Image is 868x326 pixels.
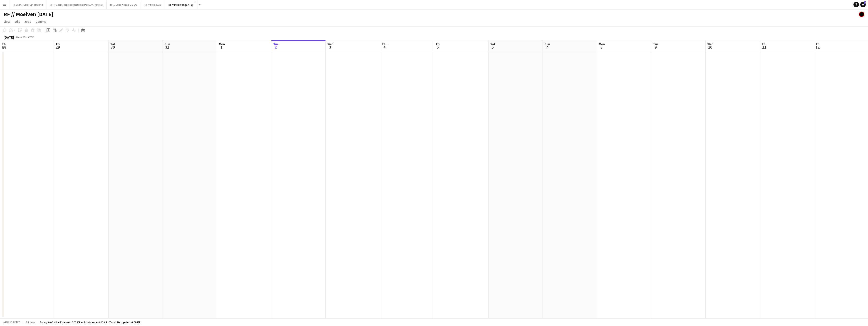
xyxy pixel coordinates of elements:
span: All jobs [25,321,36,324]
button: RF // Coop Toppledermøte på [PERSON_NAME] [47,0,107,9]
span: Week 35 [15,35,26,39]
a: Jobs [22,19,33,25]
span: Thu [2,42,7,46]
span: View [4,20,10,24]
span: 4 [381,44,387,50]
span: 30 [110,44,115,50]
span: 5 [435,44,440,50]
span: 6 [490,44,495,50]
span: 1 [218,44,225,50]
div: [DATE] [4,35,14,39]
span: Tue [273,42,279,46]
span: Mon [599,42,605,46]
span: 11 [761,44,767,50]
span: Sun [545,42,550,46]
span: Fri [816,42,820,46]
span: Tue [653,42,658,46]
span: 8 [598,44,605,50]
span: Fri [56,42,60,46]
span: Total Budgeted 0.00 KR [109,321,140,324]
a: Comms [34,19,48,25]
span: Jobs [24,20,31,24]
button: RF // Moelven [DATE] [165,0,197,9]
span: 29 [55,44,60,50]
span: Sun [165,42,170,46]
span: 9 [652,44,658,50]
div: CEST [28,35,34,39]
span: Mon [219,42,225,46]
span: Sat [110,42,115,46]
span: Sat [490,42,495,46]
span: Wed [707,42,713,46]
span: 31 [164,44,170,50]
app-user-avatar: Hin Shing Cheung [859,12,864,17]
div: Salary 0.00 KR + Expenses 0.00 KR + Subsistence 0.00 KR = [40,321,140,324]
a: View [2,19,12,25]
span: Comms [36,20,46,24]
button: RF // BAT Color Line Hybrid [9,0,47,9]
span: 2 [273,44,279,50]
span: 3 [327,44,333,50]
button: RF // Coop Kebab Q1-Q2 [107,0,141,9]
span: Wed [327,42,333,46]
button: RF // Ikea 2025 [141,0,165,9]
span: Edit [15,20,20,24]
span: 7 [544,44,550,50]
a: 1 [860,2,866,7]
button: Budgeted [2,320,21,325]
span: Thu [762,42,767,46]
span: 12 [815,44,820,50]
h1: RF // Moelven [DATE] [4,11,53,18]
span: Thu [382,42,387,46]
span: 10 [707,44,713,50]
a: Edit [13,19,22,25]
span: 1 [864,1,866,4]
span: Fri [436,42,440,46]
span: 28 [1,44,7,50]
span: Budgeted [7,321,20,324]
